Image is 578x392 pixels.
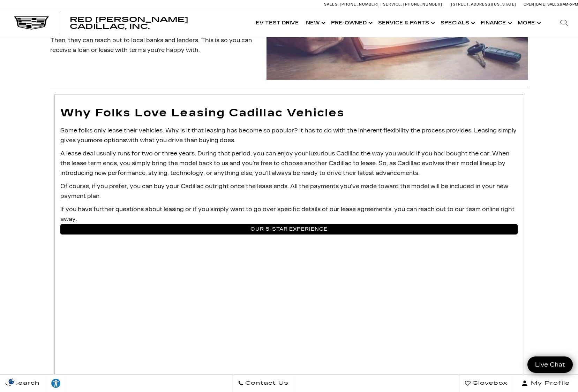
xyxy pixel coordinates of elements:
[45,378,66,389] div: Explore your accessibility options
[403,2,442,7] span: [PHONE_NUMBER]
[324,2,339,7] span: Sales:
[547,2,560,7] span: Sales:
[527,356,573,373] a: Live Chat
[451,2,517,7] a: [STREET_ADDRESS][US_STATE]
[11,378,40,388] span: Search
[437,9,477,37] a: Specials
[60,106,345,120] strong: Why Folks Love Leasing Cadillac Vehicles
[477,9,514,37] a: Finance
[550,9,578,37] div: Search
[528,378,570,388] span: My Profile
[70,16,245,30] a: Red [PERSON_NAME] Cadillac, Inc.
[302,9,328,37] a: New
[532,361,569,369] span: Live Chat
[471,378,508,388] span: Glovebox
[45,375,67,392] a: Explore your accessibility options
[381,2,444,6] a: Service: [PHONE_NUMBER]
[513,375,578,392] button: Open user profile menu
[60,126,518,145] p: Some folks only lease their vehicles. Why is it that leasing has become so popular? It has to do ...
[3,378,20,385] section: Click to Open Cookie Consent Modal
[524,2,547,7] span: Open [DATE]
[70,15,188,31] span: Red [PERSON_NAME] Cadillac, Inc.
[324,2,381,6] a: Sales: [PHONE_NUMBER]
[88,137,126,144] a: more options
[560,2,578,7] span: 9 AM-6 PM
[60,205,518,238] p: If you have further questions about leasing or if you simply want to go over specific details of ...
[60,149,518,178] p: A lease deal usually runs for two or three years. During that period, you can enjoy your luxuriou...
[459,375,513,392] a: Glovebox
[232,375,294,392] a: Contact Us
[60,224,518,235] a: Our 5-Star Experience
[3,378,20,385] img: Opt-Out Icon
[252,9,302,37] a: EV Test Drive
[243,378,288,388] span: Contact Us
[188,241,390,363] iframe: YouTube Video
[514,9,543,37] button: More
[383,2,402,7] span: Service:
[375,9,437,37] a: Service & Parts
[60,182,518,201] p: Of course, if you prefer, you can buy your Cadillac outright once the lease ends. All the payment...
[328,9,375,37] a: Pre-Owned
[14,16,49,30] img: Cadillac Dark Logo with Cadillac White Text
[50,36,528,55] p: Then, they can reach out to local banks and lenders. This is so you can receive a loan or lease w...
[340,2,379,7] span: [PHONE_NUMBER]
